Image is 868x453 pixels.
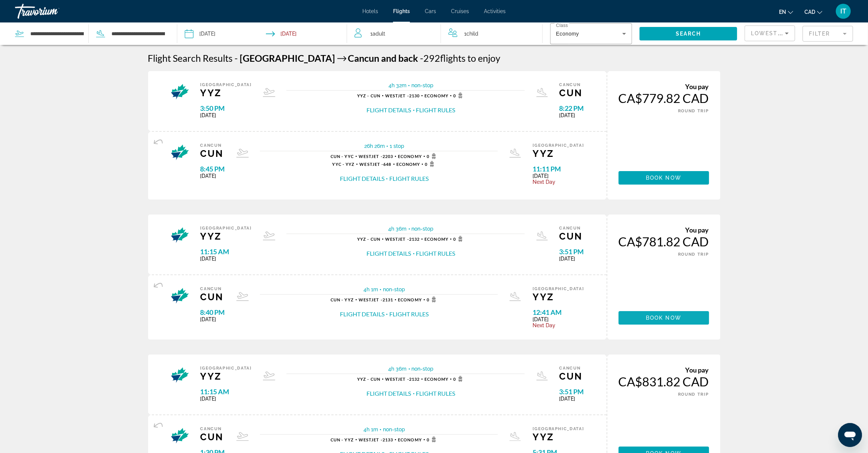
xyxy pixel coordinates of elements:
[364,143,385,149] span: 26h 26m
[427,437,438,443] span: 0
[235,52,238,64] span: -
[451,8,469,14] a: Cruises
[200,426,225,431] span: Cancun
[200,112,252,118] span: [DATE]
[398,297,422,302] span: Economy
[340,174,384,183] button: Flight Details
[416,106,456,114] button: Flight Rules
[200,371,252,382] span: YYZ
[362,8,378,14] span: Hotels
[383,286,405,292] span: non-stop
[200,366,252,371] span: [GEOGRAPHIC_DATA]
[751,30,799,36] span: Lowest Price
[533,148,584,159] span: YYZ
[803,25,853,42] button: Filter
[348,52,380,64] span: Cancun
[619,91,709,106] div: CA$779.82 CAD
[453,92,465,98] span: 0
[420,52,441,64] span: 292
[425,8,436,14] a: Cars
[385,237,409,241] span: WestJet -
[240,52,335,64] span: [GEOGRAPHIC_DATA]
[359,154,393,159] span: 2203
[640,27,737,40] button: Search
[779,9,786,15] span: en
[838,423,862,447] iframe: Button to launch messaging window
[646,175,681,181] span: Book now
[200,226,252,231] span: [GEOGRAPHIC_DATA]
[367,106,411,114] button: Flight Details
[676,31,701,37] span: Search
[559,104,584,112] span: 8:22 PM
[15,1,90,21] a: Travorium
[619,226,709,234] div: You pay
[385,377,420,381] span: 2132
[357,93,380,98] span: YYZ - CUN
[453,236,465,242] span: 0
[200,143,225,148] span: Cancun
[385,377,409,381] span: WestJet -
[619,311,709,325] button: Book now
[533,426,584,431] span: [GEOGRAPHIC_DATA]
[389,82,407,88] span: 4h 32m
[533,173,584,179] span: [DATE]
[200,231,252,242] span: YYZ
[389,310,429,318] button: Flight Rules
[200,316,225,322] span: [DATE]
[389,366,407,372] span: 4h 36m
[357,237,380,241] span: YYZ - CUN
[367,389,411,398] button: Flight Details
[185,22,215,45] button: Depart date: Nov 20, 2025
[200,286,225,291] span: Cancun
[383,426,405,432] span: non-stop
[559,371,584,382] span: CUN
[359,437,393,442] span: 2133
[412,366,434,372] span: non-stop
[200,87,252,98] span: YYZ
[331,154,354,159] span: CUN - YYC
[646,315,681,321] span: Book now
[200,82,252,87] span: [GEOGRAPHIC_DATA]
[484,8,506,14] a: Activities
[420,52,424,64] span: -
[412,226,434,232] span: non-stop
[619,82,709,91] div: You pay
[390,143,404,149] span: 1 stop
[359,162,383,167] span: WestJet -
[331,297,354,302] span: CUN - YYZ
[396,162,420,167] span: Economy
[559,112,584,118] span: [DATE]
[200,387,252,396] span: 11:15 AM
[556,31,579,37] span: Economy
[779,6,793,17] button: Change language
[559,231,584,242] span: CUN
[425,161,436,167] span: 0
[332,162,355,167] span: YYC - YYZ
[393,8,410,14] a: Flights
[359,162,391,167] span: 648
[804,9,815,15] span: CAD
[381,52,418,64] span: and back
[200,173,225,179] span: [DATE]
[466,31,478,37] span: Child
[533,431,584,443] span: YYZ
[347,22,542,45] button: Travelers: 1 adult, 1 child
[559,256,584,262] span: [DATE]
[359,297,383,302] span: WestJet -
[416,389,456,398] button: Flight Rules
[619,171,709,185] button: Book now
[533,316,584,322] span: [DATE]
[200,308,225,316] span: 8:40 PM
[398,437,422,442] span: Economy
[559,366,584,371] span: Cancun
[200,396,252,402] span: [DATE]
[200,165,225,173] span: 8:45 PM
[453,376,465,382] span: 0
[359,297,393,302] span: 2131
[559,226,584,231] span: Cancun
